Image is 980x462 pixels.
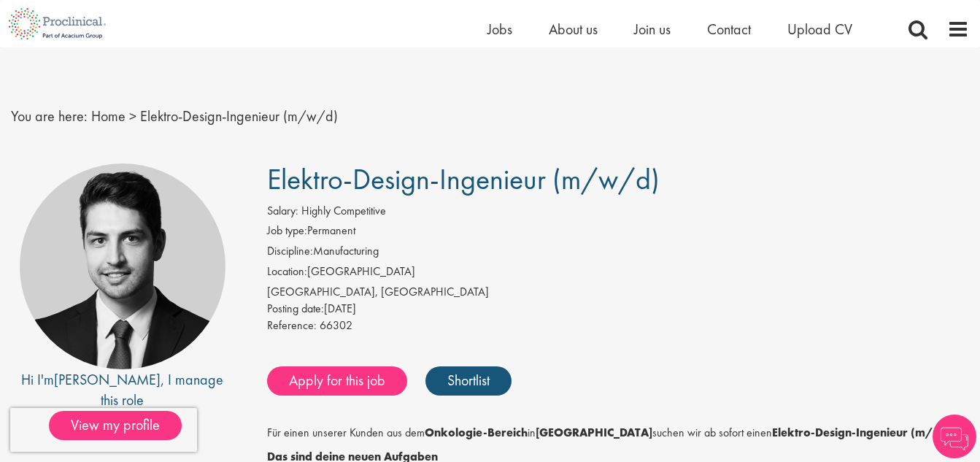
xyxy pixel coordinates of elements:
[140,107,338,126] span: Elektro-Design-Ingenieur (m/w/d)
[549,20,598,39] a: About us
[11,107,88,126] span: You are here:
[487,20,512,39] a: Jobs
[267,263,969,284] li: [GEOGRAPHIC_DATA]
[933,415,976,458] img: Chatbot
[267,317,317,334] label: Reference:
[11,369,234,411] div: Hi I'm , I manage this role
[707,20,751,39] a: Contact
[634,20,671,39] a: Join us
[267,161,660,198] span: Elektro-Design-Ingenieur (m/w/d)
[267,301,969,317] div: [DATE]
[301,203,386,218] span: Highly Competitive
[320,317,352,333] span: 66302
[772,425,967,440] strong: Elektro-Design-Ingenieur (m/w/d).
[787,20,852,39] a: Upload CV
[267,366,407,396] a: Apply for this job
[267,203,298,220] label: Salary:
[425,366,512,396] a: Shortlist
[425,425,528,440] strong: Onkologie-Bereich
[129,107,136,126] span: >
[10,408,197,452] iframe: reCAPTCHA
[54,370,161,389] a: [PERSON_NAME]
[267,301,324,316] span: Posting date:
[267,243,969,263] li: Manufacturing
[267,263,307,280] label: Location:
[267,223,307,239] label: Job type:
[536,425,652,440] strong: [GEOGRAPHIC_DATA]
[267,223,969,243] li: Permanent
[20,163,225,369] img: imeage of recruiter Thomas Wenig
[91,107,126,126] a: breadcrumb link
[267,425,969,442] p: Für einen unserer Kunden aus dem in suchen wir ab sofort einen
[267,284,969,301] div: [GEOGRAPHIC_DATA], [GEOGRAPHIC_DATA]
[267,243,313,260] label: Discipline:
